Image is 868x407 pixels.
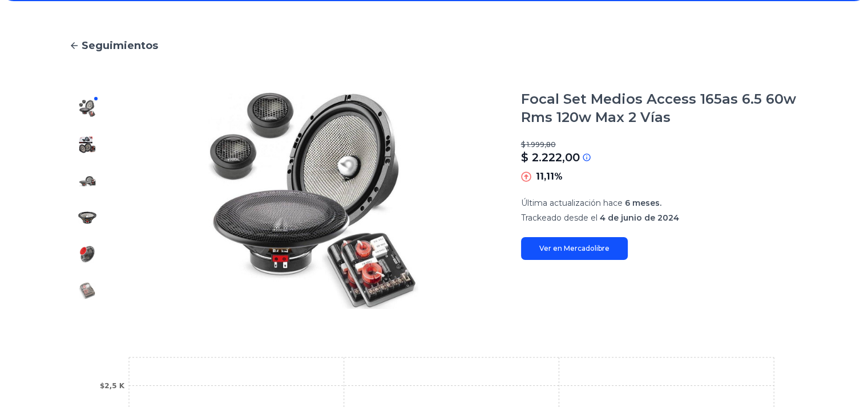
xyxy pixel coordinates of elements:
img: Focal Set Medios Access 165as 6.5 60w Rms 120w Max 2 Vías [78,245,96,263]
img: Focal Set Medios Access 165as 6.5 60w Rms 120w Max 2 Vías [78,209,96,227]
font: Ver en Mercadolibre [539,244,609,253]
font: 6 meses. [625,198,661,208]
img: Focal Set Medios Access 165as 6.5 60w Rms 120w Max 2 Vías [78,282,96,300]
img: Focal Set Medios Access 165as 6.5 60w Rms 120w Max 2 Vías [78,99,96,117]
a: Seguimientos [69,38,800,54]
font: Última actualización hace [521,198,623,208]
font: Seguimientos [82,39,158,52]
font: $ 2.222,00 [521,150,580,164]
font: 4 de junio de 2024 [600,213,679,223]
font: Focal Set Medios Access 165as 6.5 60w Rms 120w Max 2 Vías [521,91,796,125]
img: Focal Set Medios Access 165as 6.5 60w Rms 120w Max 2 Vías [128,90,498,309]
img: Focal Set Medios Access 165as 6.5 60w Rms 120w Max 2 Vías [78,136,96,154]
font: Trackeado desde el [521,213,597,223]
img: Focal Set Medios Access 165as 6.5 60w Rms 120w Max 2 Vías [78,172,96,190]
tspan: $2,5 K [99,382,124,390]
a: Ver en Mercadolibre [521,237,628,260]
font: 11,11% [536,171,563,182]
font: $ 1.999,80 [521,140,556,149]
